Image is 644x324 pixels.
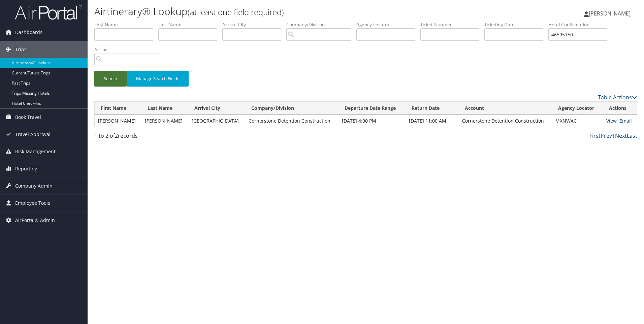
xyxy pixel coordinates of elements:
td: [PERSON_NAME] [95,115,141,127]
label: Ticket Number [420,21,484,28]
a: Prev [601,132,612,139]
a: Email [619,118,632,124]
span: [PERSON_NAME] [589,10,631,17]
div: 1 to 2 of records [94,132,223,143]
span: Dashboards [15,24,42,41]
span: Risk Management [15,143,56,160]
span: 2 [115,132,118,139]
img: airportal-logo.png [15,4,82,20]
label: Airline [94,46,164,53]
small: (at least one field required) [188,6,284,18]
td: Cornerstone Detention Construction [245,115,339,127]
span: Book Travel [15,109,41,126]
a: [PERSON_NAME] [584,3,637,24]
th: Actions [603,102,637,115]
th: Company/Division [245,102,339,115]
span: Travel Approval [15,126,51,143]
th: Last Name: activate to sort column ascending [141,102,188,115]
button: Manage Search Fields [127,71,189,87]
label: Ticketing Date [484,21,548,28]
label: Agency Locator [356,21,420,28]
a: View [606,118,617,124]
td: MXNWAC [552,115,603,127]
td: [GEOGRAPHIC_DATA] [188,115,245,127]
th: Departure Date Range: activate to sort column ascending [339,102,405,115]
span: AirPortal® Admin [15,212,55,229]
a: Table Actions [598,94,637,101]
td: [PERSON_NAME] [141,115,188,127]
th: First Name: activate to sort column ascending [95,102,141,115]
span: Reporting [15,160,37,177]
a: 1 [612,132,615,139]
label: Company/Division [286,21,356,28]
h1: Airtinerary® Lookup [94,4,456,19]
button: Search [94,71,127,87]
span: Employee Tools [15,195,50,212]
td: [DATE] 11:00 AM [406,115,459,127]
label: First Name [94,21,158,28]
th: Account: activate to sort column ascending [459,102,552,115]
a: First [589,132,601,139]
a: Next [615,132,627,139]
label: Hotel Confirmation [548,21,612,28]
label: Last Name [158,21,222,28]
label: Arrival City [222,21,286,28]
th: Return Date: activate to sort column ascending [406,102,459,115]
a: Last [627,132,637,139]
span: Trips [15,41,27,58]
td: [DATE] 4:00 PM [339,115,405,127]
span: Company Admin [15,177,53,194]
td: Cornerstone Detention Construction [459,115,552,127]
th: Agency Locator: activate to sort column ascending [552,102,603,115]
td: | [603,115,637,127]
th: Arrival City: activate to sort column ascending [188,102,245,115]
